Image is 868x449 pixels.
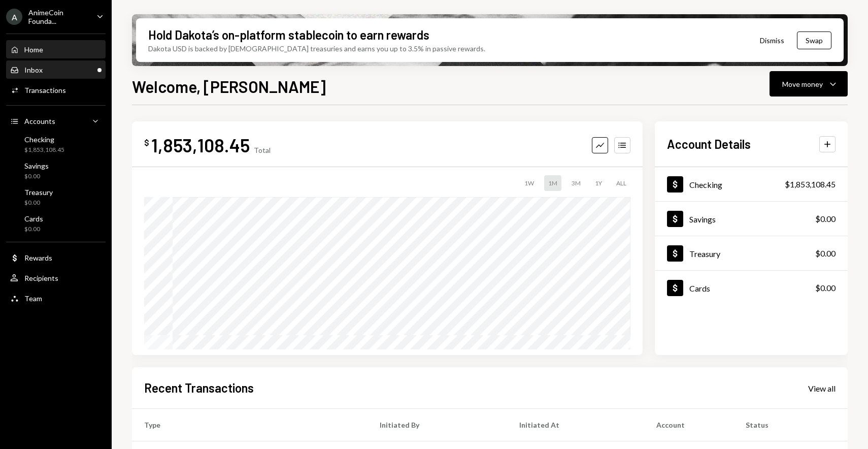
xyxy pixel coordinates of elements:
[815,282,836,294] div: $0.00
[747,28,797,52] button: Dismiss
[24,188,53,197] div: Treasury
[6,289,106,307] a: Team
[6,248,106,267] a: Rewards
[24,274,58,282] div: Recipients
[24,135,64,144] div: Checking
[24,199,53,207] div: $0.00
[689,249,720,259] div: Treasury
[6,269,106,287] a: Recipients
[24,294,42,303] div: Team
[733,409,848,441] th: Status
[24,225,43,234] div: $0.00
[797,31,831,49] button: Swap
[644,409,733,441] th: Account
[655,202,848,236] a: Savings$0.00
[6,158,106,183] a: Savings$0.00
[520,175,538,191] div: 1W
[254,146,271,154] div: Total
[6,211,106,236] a: Cards$0.00
[132,409,368,441] th: Type
[507,409,644,441] th: Initiated At
[689,214,716,224] div: Savings
[785,178,836,190] div: $1,853,108.45
[655,167,848,201] a: Checking$1,853,108.45
[6,9,22,25] div: A
[567,175,585,191] div: 3M
[24,117,55,125] div: Accounts
[6,60,106,79] a: Inbox
[148,26,429,43] div: Hold Dakota’s on-platform stablecoin to earn rewards
[591,175,606,191] div: 1Y
[6,185,106,209] a: Treasury$0.00
[24,86,66,94] div: Transactions
[808,382,836,394] a: View all
[6,40,106,58] a: Home
[6,112,106,130] a: Accounts
[815,213,836,225] div: $0.00
[24,45,43,54] div: Home
[24,172,49,181] div: $0.00
[667,136,751,152] h2: Account Details
[368,409,507,441] th: Initiated By
[144,138,149,148] div: $
[770,71,848,97] button: Move money
[24,162,49,170] div: Savings
[24,214,43,223] div: Cards
[148,43,485,54] div: Dakota USD is backed by [DEMOGRAPHIC_DATA] treasuries and earns you up to 3.5% in passive rewards.
[24,66,43,74] div: Inbox
[544,175,561,191] div: 1M
[655,236,848,270] a: Treasury$0.00
[689,283,710,293] div: Cards
[151,134,250,156] div: 1,853,108.45
[28,8,88,25] div: AnimeCoin Founda...
[815,247,836,260] div: $0.00
[808,383,836,394] div: View all
[689,180,722,189] div: Checking
[24,146,64,154] div: $1,853,108.45
[24,253,52,262] div: Rewards
[144,379,254,396] h2: Recent Transactions
[6,132,106,156] a: Checking$1,853,108.45
[782,79,823,89] div: Move money
[6,81,106,99] a: Transactions
[655,271,848,305] a: Cards$0.00
[132,76,326,97] h1: Welcome, [PERSON_NAME]
[612,175,630,191] div: ALL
